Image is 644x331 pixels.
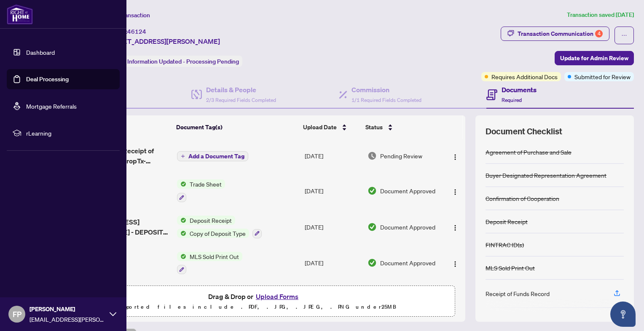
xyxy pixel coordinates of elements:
img: Status Icon [177,216,186,225]
button: Logo [448,184,462,198]
span: 1/1 Required Fields Completed [352,97,421,103]
td: [DATE] [301,245,365,281]
span: [PERSON_NAME] [30,304,105,314]
span: [STREET_ADDRESS][PERSON_NAME] [105,36,220,46]
button: Status IconDeposit ReceiptStatus IconCopy of Deposit Type [177,216,262,238]
h4: Documents [502,85,537,95]
div: Transaction Communication [518,27,603,40]
div: 4 [595,30,603,37]
button: Open asap [610,302,636,327]
span: Pending Review [380,151,422,160]
img: Document Status [368,222,377,232]
span: Status [365,123,383,132]
span: View Transaction [105,11,150,19]
a: Deal Processing [26,75,69,83]
th: Status [362,115,440,139]
img: Logo [452,189,459,195]
span: Document Approved [380,186,435,195]
button: Logo [448,256,462,270]
button: Upload Forms [253,291,301,302]
img: Logo [452,154,459,160]
div: Agreement of Purchase and Sale [486,147,572,157]
button: Logo [448,220,462,234]
span: Requires Additional Docs [491,72,558,81]
div: Confirmation of Cooperation [486,194,559,203]
span: Required [502,97,522,103]
div: Status: [105,56,242,67]
span: Drag & Drop or [208,291,301,302]
span: 2/3 Required Fields Completed [206,97,276,103]
td: [DATE] [301,139,365,173]
img: Document Status [368,258,377,267]
h4: Details & People [206,85,276,95]
img: Logo [452,224,459,231]
span: ellipsis [621,32,627,38]
a: Dashboard [26,48,55,56]
td: [DATE] [301,173,365,209]
span: Information Updated - Processing Pending [127,58,239,65]
img: Status Icon [177,179,186,189]
span: [EMAIL_ADDRESS][PERSON_NAME][DOMAIN_NAME] [30,315,105,324]
div: Deposit Receipt [486,217,528,226]
img: logo [7,4,33,24]
button: Add a Document Tag [177,151,248,161]
td: [DATE] [301,209,365,245]
p: Supported files include .PDF, .JPG, .JPEG, .PNG under 25 MB [59,302,450,312]
span: 46124 [127,28,146,35]
span: FP [13,308,21,320]
td: [DATE] [301,281,365,308]
span: Submitted for Review [574,72,631,81]
span: Deposit Receipt [186,216,235,225]
img: Document Status [368,186,377,195]
button: Status IconMLS Sold Print Out [177,252,242,275]
span: Update for Admin Review [560,51,628,65]
span: Trade Sheet [186,179,225,189]
img: Status Icon [177,229,186,238]
span: Document Checklist [486,125,562,137]
img: Logo [452,261,459,267]
img: Document Status [368,151,377,160]
h4: Commission [352,85,421,95]
span: Upload Date [303,123,337,132]
span: plus [181,154,185,158]
span: Copy of Deposit Type [186,229,249,238]
button: Transaction Communication4 [501,27,609,41]
div: FINTRAC ID(s) [486,240,524,249]
span: Document Approved [380,222,435,232]
button: Logo [448,149,462,163]
div: Buyer Designated Representation Agreement [486,171,606,180]
th: Document Tag(s) [173,115,300,139]
button: Update for Admin Review [555,51,634,65]
span: Drag & Drop orUpload FormsSupported files include .PDF, .JPG, .JPEG, .PNG under25MB [54,286,455,317]
th: Upload Date [300,115,362,139]
div: MLS Sold Print Out [486,263,535,272]
button: Add a Document Tag [177,151,248,162]
span: Document Approved [380,258,435,267]
span: Add a Document Tag [188,153,244,159]
span: rLearning [26,128,114,138]
article: Transaction saved [DATE] [567,10,634,20]
div: Receipt of Funds Record [486,289,550,298]
a: Mortgage Referrals [26,102,77,110]
button: Status IconTrade Sheet [177,179,225,202]
span: MLS Sold Print Out [186,252,242,261]
img: Status Icon [177,252,186,261]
